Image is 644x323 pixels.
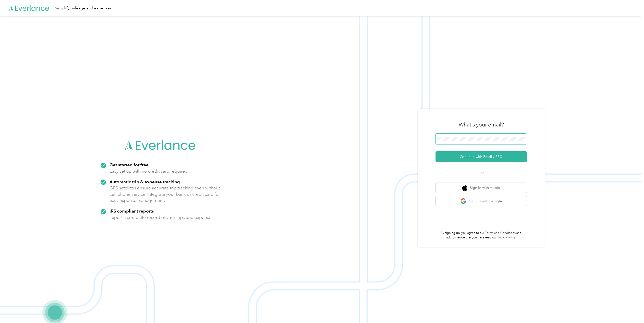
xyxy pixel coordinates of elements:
[436,151,527,162] button: Continue with Email / SSO
[109,214,215,221] p: Export a complete record of your trips and expenses.
[485,231,516,235] a: Terms and Conditions
[109,185,220,204] p: GPS satellites ensure accurate trip tracking even without cell phone service. Integrate your bank...
[109,208,154,214] strong: IRS compliant reports
[462,185,467,191] img: apple logo
[459,121,504,128] h3: What's your email?
[436,231,527,240] p: By signing up, you agree to our and acknowledge that you have read our .
[472,170,490,176] span: OR
[497,236,516,239] a: Privacy Policy
[436,196,527,206] button: google logoSign in with Google
[109,162,149,167] strong: Get started for free
[55,5,111,11] div: Simplify mileage and expenses
[109,179,180,184] strong: Automatic trip & expense tracking
[109,168,188,174] p: Easy set up with no credit card required
[460,198,467,204] img: google logo
[436,183,527,193] button: apple logoSign in with Apple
